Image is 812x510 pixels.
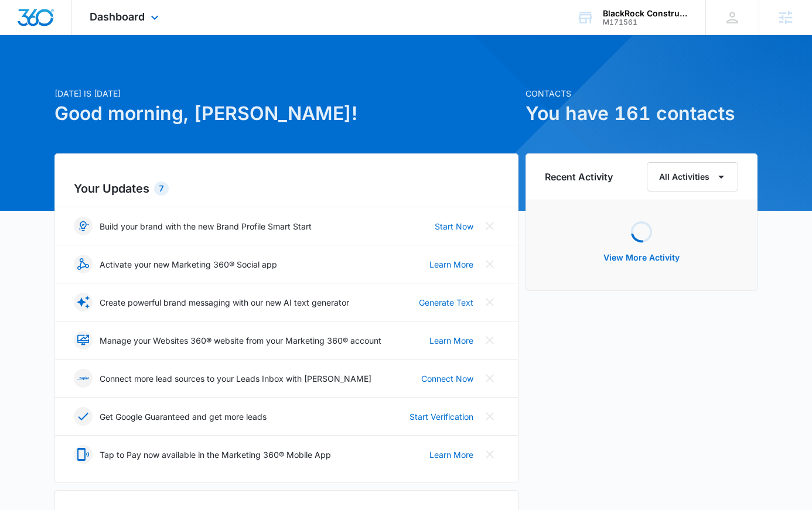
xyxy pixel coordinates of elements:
p: Build your brand with the new Brand Profile Smart Start [100,220,312,232]
button: Close [480,293,499,312]
div: account name [603,9,688,18]
h1: Good morning, [PERSON_NAME]! [54,100,518,128]
a: Learn More [429,449,473,461]
h2: Your Updates [74,180,499,197]
button: Close [480,331,499,350]
p: Get Google Guaranteed and get more leads [100,410,267,423]
button: View More Activity [592,244,691,272]
div: account id [603,18,688,26]
p: Connect more lead sources to your Leads Inbox with [PERSON_NAME] [100,372,371,385]
p: Activate your new Marketing 360® Social app [100,258,277,271]
div: 7 [154,182,169,196]
button: Close [480,255,499,273]
a: Connect Now [421,372,473,385]
span: Dashboard [90,11,145,23]
p: Manage your Websites 360® website from your Marketing 360® account [100,334,381,347]
a: Start Now [435,220,473,232]
p: [DATE] is [DATE] [54,87,518,100]
button: Close [480,369,499,388]
button: Close [480,217,499,235]
a: Learn More [429,258,473,271]
a: Start Verification [410,410,473,423]
button: Close [480,445,499,464]
a: Generate Text [419,296,473,309]
p: Tap to Pay now available in the Marketing 360® Mobile App [100,449,331,461]
h1: You have 161 contacts [526,100,758,128]
a: Learn More [429,334,473,347]
p: Create powerful brand messaging with our new AI text generator [100,296,349,309]
button: Close [480,407,499,426]
p: Contacts [526,87,758,100]
h6: Recent Activity [545,170,613,184]
button: All Activities [647,162,738,191]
